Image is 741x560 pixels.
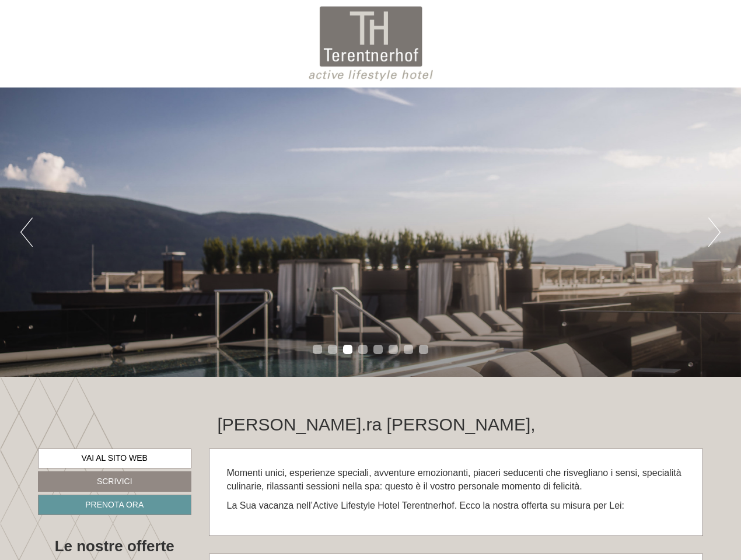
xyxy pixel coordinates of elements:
button: Next [708,218,721,247]
p: La Sua vacanza nell’Active Lifestyle Hotel Terentnerhof. Ecco la nostra offerta su misura per Lei: [227,499,686,513]
a: Prenota ora [38,495,191,515]
p: Momenti unici, esperienze speciali, avventure emozionanti, piaceri seducenti che risvegliano i se... [227,467,686,494]
a: Scrivici [38,471,191,492]
button: Previous [20,218,33,247]
div: Le nostre offerte [38,535,191,557]
h1: [PERSON_NAME].ra [PERSON_NAME], [218,415,536,434]
a: Vai al sito web [38,449,191,468]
